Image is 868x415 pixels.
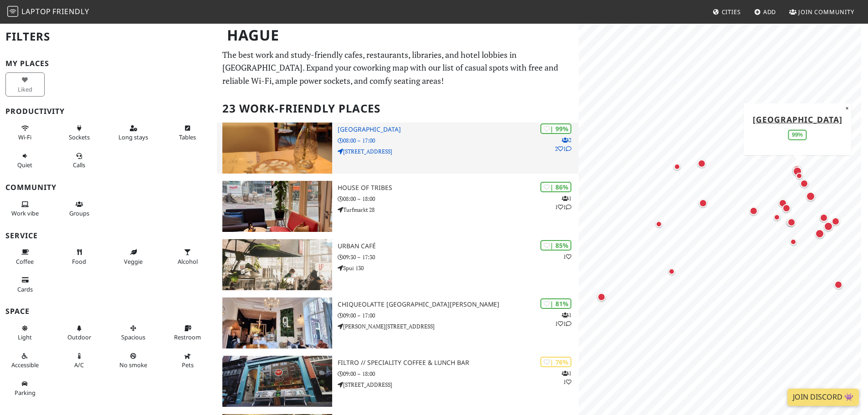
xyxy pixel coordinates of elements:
[540,298,571,309] div: | 81%
[540,123,571,134] div: | 99%
[121,333,145,341] span: Spacious
[790,167,808,185] div: Map marker
[60,197,99,221] button: Groups
[338,242,579,250] h3: Urban Café
[5,231,211,240] h3: Service
[650,215,668,233] div: Map marker
[18,333,32,341] span: Natural light
[178,257,198,266] span: Alcohol
[592,288,611,306] div: Map marker
[179,133,196,141] span: Work-friendly tables
[67,333,91,341] span: Outdoor area
[788,160,806,179] div: Map marker
[784,233,802,251] div: Map marker
[338,369,579,378] p: 09:00 – 18:00
[562,369,571,386] p: 1 1
[52,6,89,16] span: Friendly
[18,133,31,141] span: Stable Wi-Fi
[338,301,579,308] h3: Chiqueolatte [GEOGRAPHIC_DATA][PERSON_NAME]
[5,121,45,145] button: Wi-Fi
[74,361,84,369] span: Air conditioned
[338,136,579,145] p: 08:00 – 17:00
[69,209,89,217] span: Group tables
[182,361,194,369] span: Pet friendly
[217,181,579,232] a: House of Tribes | 86% 111 House of Tribes 08:00 – 18:00 Turfmarkt 28
[811,225,829,243] div: Map marker
[338,205,579,214] p: Turfmarkt 28
[338,311,579,320] p: 09:00 – 17:00
[72,257,86,266] span: Food
[60,245,99,269] button: Food
[786,4,858,20] a: Join Community
[16,257,34,266] span: Coffee
[5,149,45,173] button: Quiet
[60,121,99,145] button: Sockets
[114,245,153,269] button: Veggie
[338,264,579,272] p: Spui 130
[338,147,579,156] p: [STREET_ADDRESS]
[338,126,579,133] h3: [GEOGRAPHIC_DATA]
[17,161,32,169] span: Quiet
[5,183,211,192] h3: Community
[788,129,806,140] div: 99%
[11,209,39,217] span: People working
[174,333,201,341] span: Restroom
[222,181,332,232] img: House of Tribes
[555,194,571,211] p: 1 1 1
[763,8,776,16] span: Add
[709,4,745,20] a: Cities
[114,321,153,345] button: Spacious
[73,161,85,169] span: Video/audio calls
[15,389,36,397] span: Parking
[843,103,852,113] button: Close popup
[753,113,842,124] a: [GEOGRAPHIC_DATA]
[795,174,813,193] div: Map marker
[118,133,148,141] span: Long stays
[338,322,579,331] p: [PERSON_NAME][STREET_ADDRESS]
[60,348,99,373] button: A/C
[5,197,45,221] button: Work vibe
[5,307,211,316] h3: Space
[693,154,711,173] div: Map marker
[222,297,332,348] img: Chiqueolatte Den Haag
[750,4,780,20] a: Add
[60,321,99,345] button: Outdoor
[555,311,571,328] p: 1 1 1
[798,8,854,16] span: Join Community
[745,202,763,220] div: Map marker
[168,121,207,145] button: Tables
[338,184,579,192] h3: House of Tribes
[124,257,143,266] span: Veggie
[119,361,147,369] span: Smoke free
[17,285,33,293] span: Credit cards
[668,158,686,176] div: Map marker
[777,199,796,217] div: Map marker
[338,195,579,203] p: 08:00 – 18:00
[114,121,153,145] button: Long stays
[217,123,579,174] a: Barista Cafe Frederikstraat | 99% 221 [GEOGRAPHIC_DATA] 08:00 – 17:00 [STREET_ADDRESS]
[801,187,820,205] div: Map marker
[555,136,571,153] p: 2 2 1
[168,348,207,373] button: Pets
[222,95,573,123] h2: 23 Work-Friendly Places
[217,239,579,290] a: Urban Café | 85% 1 Urban Café 09:30 – 17:30 Spui 130
[222,123,332,174] img: Barista Cafe Frederikstraat
[829,276,847,294] div: Map marker
[338,380,579,389] p: [STREET_ADDRESS]
[222,239,332,290] img: Urban Café
[114,348,153,373] button: No smoke
[5,321,45,345] button: Light
[5,59,211,68] h3: My Places
[540,240,571,251] div: | 85%
[540,182,571,192] div: | 86%
[11,361,39,369] span: Accessible
[222,356,332,407] img: Filtro // Speciality Coffee & Lunch Bar
[217,297,579,348] a: Chiqueolatte Den Haag | 81% 111 Chiqueolatte [GEOGRAPHIC_DATA][PERSON_NAME] 09:00 – 17:00 [PERSON...
[5,376,45,400] button: Parking
[5,272,45,297] button: Cards
[217,356,579,407] a: Filtro // Speciality Coffee & Lunch Bar | 76% 11 Filtro // Speciality Coffee & Lunch Bar 09:00 – ...
[722,8,741,16] span: Cities
[774,194,792,212] div: Map marker
[69,133,90,141] span: Power sockets
[5,348,45,373] button: Accessible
